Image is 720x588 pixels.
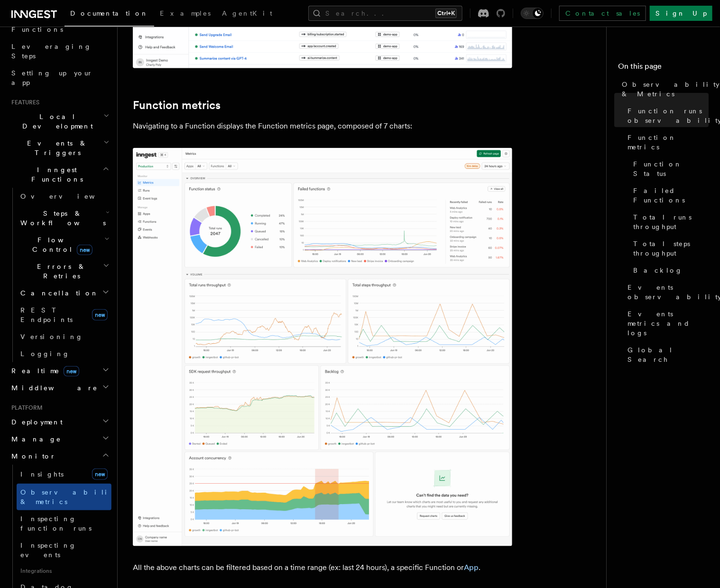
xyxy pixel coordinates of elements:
[618,61,709,76] h4: On this page
[8,108,111,135] button: Local Development
[20,193,118,200] span: Overview
[633,212,709,231] span: Total runs throughput
[17,262,103,281] span: Errors & Retries
[521,8,544,19] button: Toggle dark mode
[8,362,111,379] button: Realtimenew
[624,102,709,129] a: Function runs observability
[618,76,709,102] a: Observability & Metrics
[628,133,709,152] span: Function metrics
[8,161,111,188] button: Inngest Functions
[628,345,709,364] span: Global Search
[633,159,709,178] span: Function Status
[629,235,709,262] a: Total steps throughput
[8,417,63,427] span: Deployment
[20,470,64,478] span: Insights
[17,231,111,258] button: Flow Controlnew
[8,99,39,106] span: Features
[133,561,512,575] p: All the above charts can be filtered based on a time range (ex: last 24 hours), a specific Functi...
[633,186,709,205] span: Failed Functions
[20,333,83,340] span: Versioning
[11,69,93,86] span: Setting up your app
[464,563,479,572] a: App
[629,156,709,182] a: Function Status
[17,563,111,579] span: Integrations
[20,488,118,505] span: Observability & metrics
[8,379,111,396] button: Middleware
[17,302,111,328] a: REST Endpointsnew
[17,465,111,484] a: Insightsnew
[20,306,73,323] span: REST Endpoints
[17,209,106,228] span: Steps & Workflows
[624,279,709,305] a: Events observability
[17,205,111,231] button: Steps & Workflows
[20,542,76,559] span: Inspecting events
[624,129,709,156] a: Function metrics
[8,383,98,393] span: Middleware
[64,366,79,377] span: new
[65,3,154,27] a: Documentation
[8,448,111,465] button: Monitor
[133,148,512,546] img: Clicking on a Function leads us to the Function view, composed of 7 charts.
[160,9,211,17] span: Examples
[8,431,111,448] button: Manage
[11,43,92,60] span: Leveraging Steps
[624,305,709,341] a: Events metrics and logs
[17,188,111,205] a: Overview
[17,288,99,298] span: Cancellation
[624,341,709,368] a: Global Search
[8,165,102,184] span: Inngest Functions
[20,515,92,532] span: Inspecting function runs
[559,6,646,21] a: Contact sales
[133,99,221,112] a: Function metrics
[435,9,457,18] kbd: Ctrl+K
[8,366,79,376] span: Realtime
[8,451,56,461] span: Monitor
[92,309,108,321] span: new
[222,9,272,17] span: AgentKit
[308,6,462,21] button: Search...Ctrl+K
[77,245,92,255] span: new
[17,258,111,285] button: Errors & Retries
[154,3,216,26] a: Examples
[17,235,104,254] span: Flow Control
[629,209,709,235] a: Total runs throughput
[633,239,709,258] span: Total steps throughput
[17,484,111,510] a: Observability & metrics
[17,510,111,537] a: Inspecting function runs
[8,138,103,157] span: Events & Triggers
[8,413,111,431] button: Deployment
[629,182,709,209] a: Failed Functions
[8,434,61,444] span: Manage
[8,135,111,161] button: Events & Triggers
[629,262,709,279] a: Backlog
[17,345,111,362] a: Logging
[17,328,111,345] a: Versioning
[8,64,111,91] a: Setting up your app
[216,3,278,26] a: AgentKit
[20,350,70,358] span: Logging
[8,112,103,131] span: Local Development
[92,469,108,480] span: new
[628,309,709,338] span: Events metrics and logs
[633,266,683,275] span: Backlog
[622,80,720,99] span: Observability & Metrics
[8,188,111,362] div: Inngest Functions
[17,537,111,563] a: Inspecting events
[70,9,148,17] span: Documentation
[8,38,111,64] a: Leveraging Steps
[17,285,111,302] button: Cancellation
[133,119,512,133] p: Navigating to a Function displays the Function metrics page, composed of 7 charts:
[8,404,43,412] span: Platform
[650,6,712,21] a: Sign Up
